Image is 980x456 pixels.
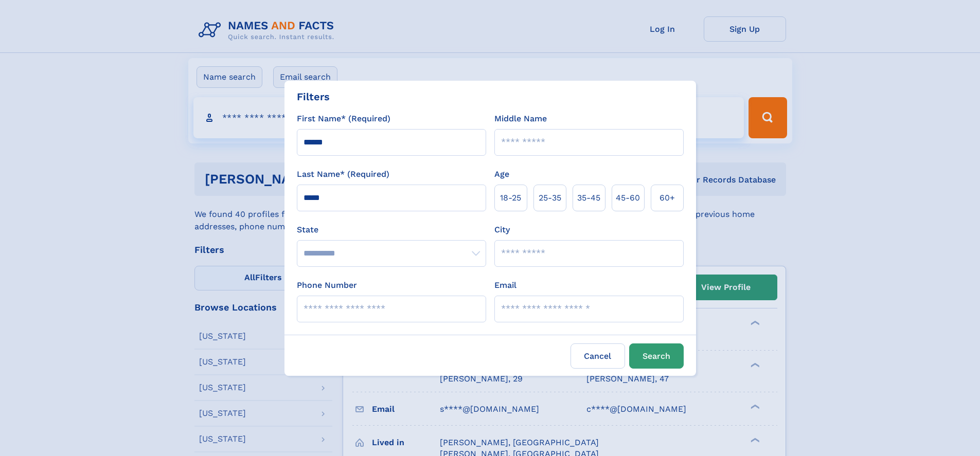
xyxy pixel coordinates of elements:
[500,192,521,204] span: 18‑25
[494,168,509,180] label: Age
[660,192,675,204] span: 60+
[494,113,547,125] label: Middle Name
[297,168,389,180] label: Last Name* (Required)
[616,192,640,204] span: 45‑60
[577,192,600,204] span: 35‑45
[494,224,510,236] label: City
[629,343,684,369] button: Search
[571,343,625,369] label: Cancel
[297,113,390,125] label: First Name* (Required)
[297,89,330,104] div: Filters
[539,192,561,204] span: 25‑35
[297,279,357,291] label: Phone Number
[494,279,516,291] label: Email
[297,224,486,236] label: State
